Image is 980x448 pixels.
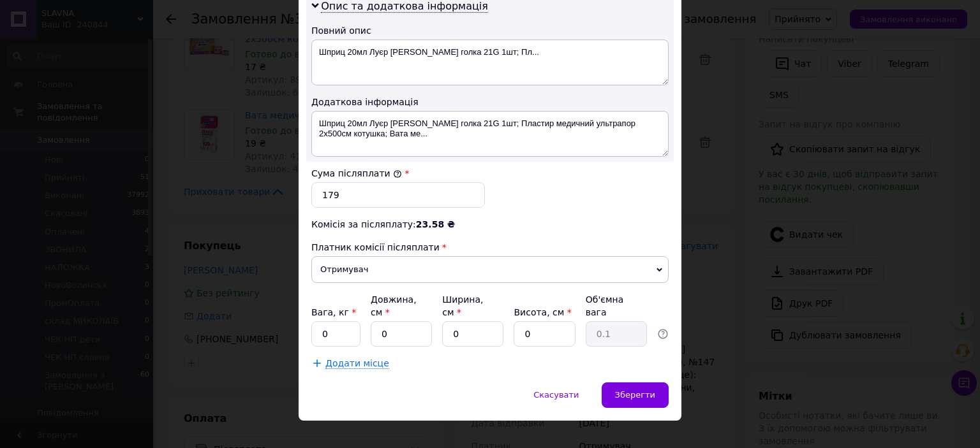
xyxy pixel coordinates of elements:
div: Додаткова інформація [311,96,669,108]
textarea: Шприц 20мл Луєр [PERSON_NAME] голка 21G 1шт; Пл... [311,40,669,85]
label: Висота, см [514,307,571,317]
label: Вага, кг [311,307,356,317]
label: Ширина, см [442,294,483,317]
span: Скасувати [533,390,579,400]
div: Комісія за післяплату: [311,218,669,231]
div: Об'ємна вага [586,293,647,319]
span: Отримувач [311,256,669,283]
label: Довжина, см [371,294,417,317]
span: Платник комісії післяплати [311,242,440,252]
span: 23.58 ₴ [416,219,455,229]
span: Зберегти [615,390,655,400]
textarea: Шприц 20мл Луєр [PERSON_NAME] голка 21G 1шт; Пластир медичний ультрапор 2х500см котушка; Вата ме... [311,111,669,157]
span: Додати місце [325,358,389,369]
label: Сума післяплати [311,168,402,178]
div: Повний опис [311,24,669,37]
